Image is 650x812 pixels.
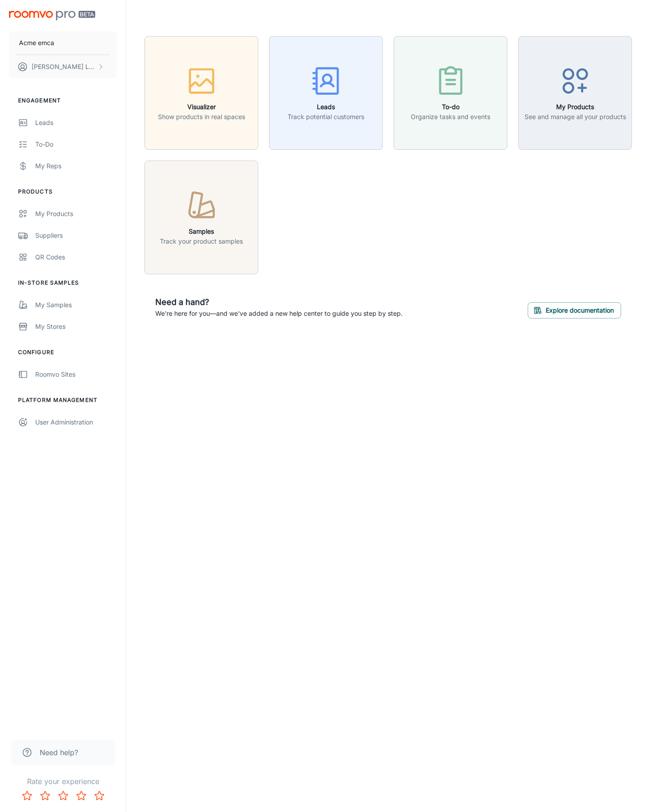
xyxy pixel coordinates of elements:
[9,31,117,55] button: Acme emca
[269,88,383,97] a: LeadsTrack potential customers
[155,296,403,309] h6: Need a hand?
[394,36,507,150] button: To-doOrganize tasks and events
[158,102,245,112] h6: Visualizer
[160,236,243,246] p: Track your product samples
[518,88,632,97] a: My ProductsSee and manage all your products
[144,36,258,150] button: VisualizerShow products in real spaces
[394,88,507,97] a: To-doOrganize tasks and events
[35,118,117,128] div: Leads
[160,226,243,236] h6: Samples
[35,209,117,219] div: My Products
[269,36,383,150] button: LeadsTrack potential customers
[144,161,258,274] button: SamplesTrack your product samples
[518,36,632,150] button: My ProductsSee and manage all your products
[35,161,117,171] div: My Reps
[288,102,364,112] h6: Leads
[35,252,117,262] div: QR Codes
[35,139,117,149] div: To-do
[528,305,621,314] a: Explore documentation
[411,102,490,112] h6: To-do
[35,322,117,332] div: My Stores
[35,231,117,240] div: Suppliers
[19,38,54,48] p: Acme emca
[35,300,117,310] div: My Samples
[32,62,95,72] p: [PERSON_NAME] Leaptools
[9,55,117,78] button: [PERSON_NAME] Leaptools
[9,11,95,20] img: Roomvo PRO Beta
[411,112,490,122] p: Organize tasks and events
[155,309,403,318] p: We're here for you—and we've added a new help center to guide you step by step.
[158,112,245,122] p: Show products in real spaces
[525,112,626,122] p: See and manage all your products
[528,302,621,318] button: Explore documentation
[144,212,258,221] a: SamplesTrack your product samples
[288,112,364,122] p: Track potential customers
[525,102,626,112] h6: My Products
